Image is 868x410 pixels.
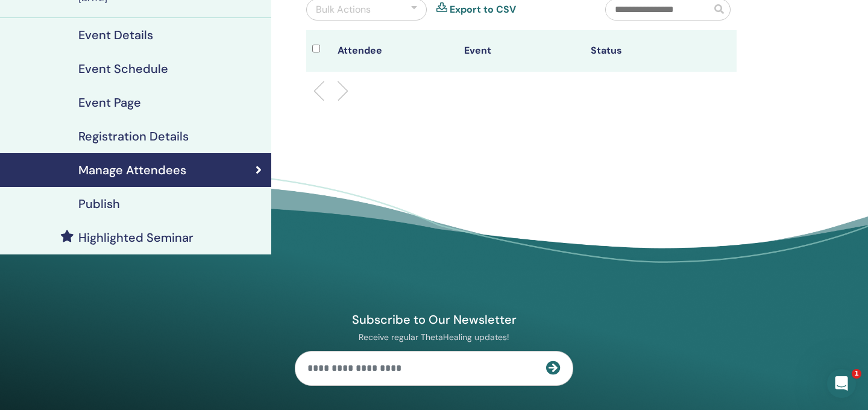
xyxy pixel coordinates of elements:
h4: Manage Attendees [78,163,186,177]
h4: Highlighted Seminar [78,230,193,245]
iframe: Intercom live chat [827,369,856,398]
th: Event [458,30,585,72]
h4: Event Page [78,95,141,110]
span: 1 [852,369,861,379]
a: Export to CSV [450,2,516,17]
p: Receive regular ThetaHealing updates! [295,332,573,342]
h4: Publish [78,197,120,211]
th: Status [585,30,711,72]
th: Attendee [332,30,458,72]
h4: Subscribe to Our Newsletter [295,312,573,327]
div: Bulk Actions [316,2,371,17]
h4: Event Schedule [78,61,168,76]
h4: Registration Details [78,129,189,143]
h4: Event Details [78,28,153,42]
